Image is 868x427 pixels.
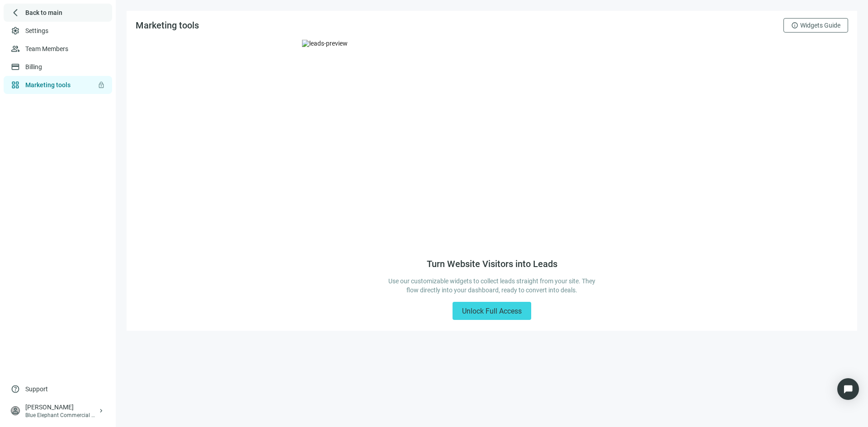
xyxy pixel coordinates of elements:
span: help [11,385,20,394]
div: Use our customizable widgets to collect leads straight from your site. They flow directly into yo... [387,277,597,295]
button: infoWidgets Guide [783,18,848,33]
button: Unlock Full Access [453,302,531,320]
span: arrow_back_ios_new [11,8,20,17]
span: Unlock Full Access [462,307,522,315]
span: keyboard_arrow_right [98,407,105,414]
span: Widgets Guide [800,22,840,29]
div: Blue Elephant Commercial Capital, Inc [25,412,98,419]
div: [PERSON_NAME] [25,403,98,412]
div: Open Intercom Messenger [837,378,859,400]
h5: Turn Website Visitors into Leads [427,258,557,269]
a: Billing [25,63,42,70]
span: person [11,406,20,415]
span: info [791,22,798,29]
a: Team Members [25,45,68,52]
span: lock [98,81,105,89]
a: Settings [25,27,48,34]
span: Marketing tools [136,20,199,31]
img: leads-preview [302,40,682,248]
span: Support [25,385,48,394]
span: Back to main [25,8,62,17]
